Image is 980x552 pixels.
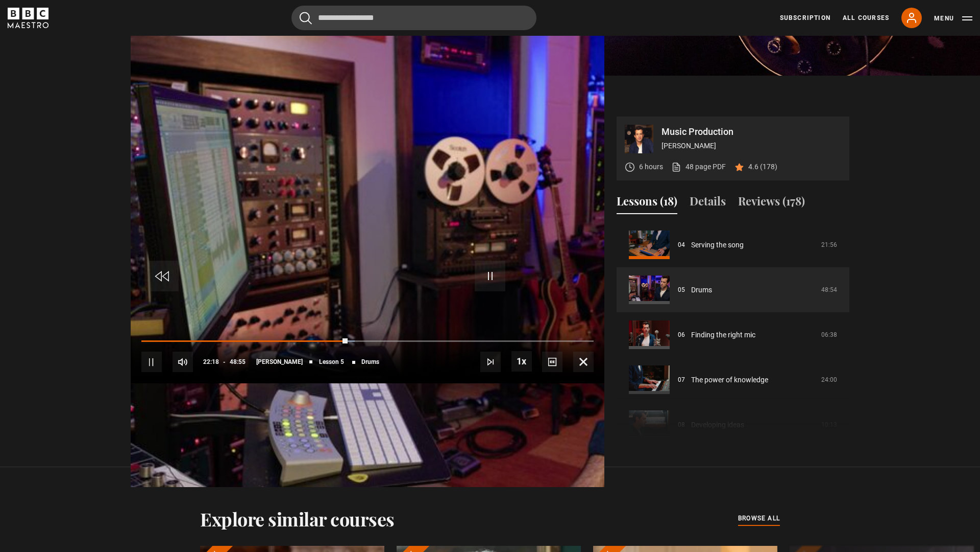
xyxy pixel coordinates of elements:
[843,13,889,22] a: All Courses
[934,13,972,24] button: Toggle navigation
[691,375,768,385] a: The power of knowledge
[780,13,830,22] a: Subscription
[691,330,755,340] a: Finding the right mic
[511,351,532,372] button: Playback Rate
[203,353,219,371] span: 22:18
[617,193,677,214] button: Lessons (18)
[738,193,805,214] button: Reviews (178)
[319,359,344,365] span: Lesson 5
[542,352,562,372] button: Captions
[738,513,780,524] a: browse all
[573,352,594,372] button: Fullscreen
[141,340,594,342] div: Progress Bar
[361,359,379,365] span: Drums
[639,162,663,172] p: 6 hours
[223,358,226,365] span: -
[661,127,841,136] p: Music Production
[141,352,162,372] button: Pause
[256,359,303,365] span: [PERSON_NAME]
[748,162,777,172] p: 4.6 (178)
[173,352,193,372] button: Mute
[691,285,712,295] a: Drums
[691,240,744,250] a: Serving the song
[8,8,48,28] svg: BBC Maestro
[671,162,726,172] a: 48 page PDF
[230,353,246,371] span: 48:55
[480,352,501,372] button: Next Lesson
[291,6,536,30] input: Search
[738,513,780,523] span: browse all
[300,12,312,25] button: Submit the search query
[690,193,726,214] button: Details
[131,117,604,383] video-js: Video Player
[661,141,841,151] p: [PERSON_NAME]
[200,508,395,530] h2: Explore similar courses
